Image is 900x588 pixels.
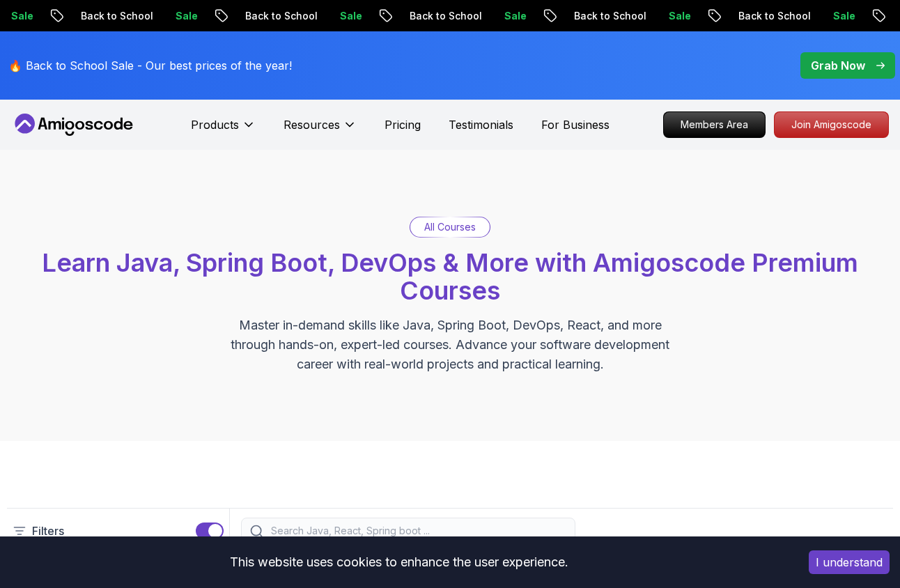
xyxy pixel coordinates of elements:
p: Back to School [233,9,328,23]
p: Products [191,116,239,133]
input: Search Java, React, Spring boot ... [268,524,566,538]
p: Filters [32,523,64,539]
p: Sale [328,9,373,23]
p: Resources [284,116,340,133]
p: Members Area [664,112,765,137]
p: Back to School [69,9,164,23]
p: Sale [492,9,537,23]
div: This website uses cookies to enhance the user experience. [10,547,788,578]
a: Join Amigoscode [774,111,889,138]
a: Members Area [663,111,766,138]
p: Back to School [727,9,821,23]
p: Sale [821,9,866,23]
p: 🔥 Back to School Sale - Our best prices of the year! [8,57,292,74]
button: Products [191,116,256,144]
a: Pricing [385,116,421,133]
p: Back to School [398,9,492,23]
a: Testimonials [449,116,513,133]
p: Grab Now [811,57,865,74]
button: Accept cookies [809,550,890,574]
span: Learn Java, Spring Boot, DevOps & More with Amigoscode Premium Courses [42,247,858,306]
p: Sale [164,9,208,23]
p: Back to School [562,9,657,23]
p: All Courses [424,220,476,234]
a: For Business [541,116,610,133]
p: Join Amigoscode [775,112,888,137]
p: Master in-demand skills like Java, Spring Boot, DevOps, React, and more through hands-on, expert-... [216,316,684,374]
p: Sale [657,9,701,23]
button: Resources [284,116,357,144]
